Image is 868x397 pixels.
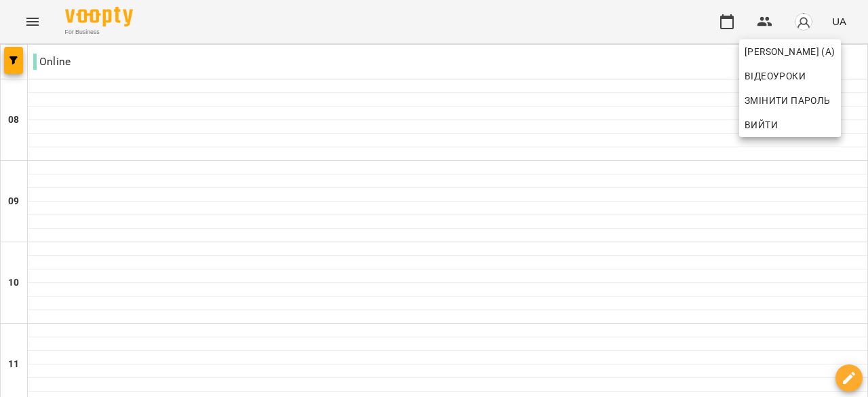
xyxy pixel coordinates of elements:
span: Вийти [745,117,778,133]
a: Змінити пароль [739,88,841,113]
span: Змінити пароль [745,92,835,109]
button: Вийти [739,113,841,137]
a: Відеоуроки [739,64,811,88]
a: [PERSON_NAME] (а) [739,39,841,64]
span: Відеоуроки [745,68,806,84]
span: [PERSON_NAME] (а) [745,43,835,60]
